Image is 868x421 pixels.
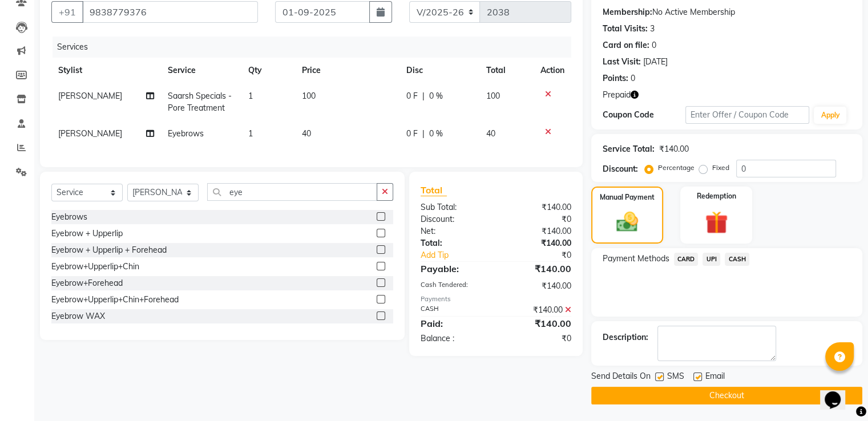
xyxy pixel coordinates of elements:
[412,201,496,213] div: Sub Total:
[51,261,139,273] div: Eyebrow+Upperlip+Chin
[591,387,862,404] button: Checkout
[412,304,496,316] div: CASH
[168,91,232,113] span: Saarsh Specials - Pore Treatment
[703,253,720,266] span: UPI
[406,128,418,140] span: 0 F
[674,253,699,266] span: CARD
[412,213,496,225] div: Discount:
[712,163,729,173] label: Fixed
[659,143,689,155] div: ₹140.00
[603,331,648,343] div: Description:
[58,128,122,139] span: [PERSON_NAME]
[667,370,684,384] span: SMS
[422,128,425,140] span: |
[406,90,418,102] span: 0 F
[486,91,500,101] span: 100
[421,184,447,196] span: Total
[603,39,649,51] div: Card on file:
[534,58,571,83] th: Action
[496,201,580,213] div: ₹140.00
[603,6,652,18] div: Membership:
[698,208,735,237] img: _gift.svg
[302,128,311,139] span: 40
[58,91,122,101] span: [PERSON_NAME]
[603,109,685,121] div: Coupon Code
[429,128,443,140] span: 0 %
[496,237,580,249] div: ₹140.00
[51,58,161,83] th: Stylist
[603,72,628,84] div: Points:
[603,56,641,68] div: Last Visit:
[161,58,241,83] th: Service
[603,253,669,265] span: Payment Methods
[658,163,695,173] label: Percentage
[51,294,179,306] div: Eyebrow+Upperlip+Chin+Forehead
[51,310,105,322] div: Eyebrow WAX
[412,317,496,330] div: Paid:
[51,1,83,23] button: +91
[207,183,377,201] input: Search or Scan
[421,294,571,304] div: Payments
[496,333,580,345] div: ₹0
[603,163,638,175] div: Discount:
[496,317,580,330] div: ₹140.00
[510,249,579,261] div: ₹0
[51,277,123,289] div: Eyebrow+Forehead
[591,370,651,384] span: Send Details On
[51,228,123,240] div: Eyebrow + Upperlip
[241,58,295,83] th: Qty
[496,213,580,225] div: ₹0
[650,23,655,35] div: 3
[496,280,580,292] div: ₹140.00
[429,90,443,102] span: 0 %
[814,107,846,124] button: Apply
[631,72,635,84] div: 0
[412,333,496,345] div: Balance :
[603,6,851,18] div: No Active Membership
[600,192,655,203] label: Manual Payment
[412,225,496,237] div: Net:
[496,262,580,276] div: ₹140.00
[603,89,631,101] span: Prepaid
[685,106,810,124] input: Enter Offer / Coupon Code
[725,253,749,266] span: CASH
[412,262,496,276] div: Payable:
[603,23,648,35] div: Total Visits:
[496,225,580,237] div: ₹140.00
[51,244,167,256] div: Eyebrow + Upperlip + Forehead
[479,58,534,83] th: Total
[248,128,253,139] span: 1
[168,128,204,139] span: Eyebrows
[51,211,87,223] div: Eyebrows
[295,58,399,83] th: Price
[82,1,258,23] input: Search by Name/Mobile/Email/Code
[302,91,316,101] span: 100
[412,280,496,292] div: Cash Tendered:
[412,237,496,249] div: Total:
[486,128,495,139] span: 40
[643,56,668,68] div: [DATE]
[399,58,479,83] th: Disc
[820,375,857,410] iframe: chat widget
[652,39,656,51] div: 0
[603,143,655,155] div: Service Total:
[697,191,736,201] label: Redemption
[422,90,425,102] span: |
[609,209,645,234] img: _cash.svg
[412,249,510,261] a: Add Tip
[53,37,580,58] div: Services
[248,91,253,101] span: 1
[496,304,580,316] div: ₹140.00
[705,370,725,384] span: Email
